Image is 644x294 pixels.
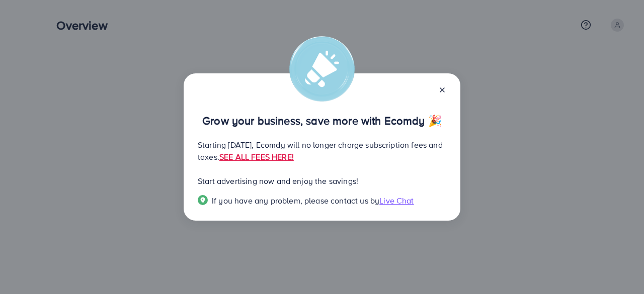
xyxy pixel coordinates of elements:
p: Start advertising now and enjoy the savings! [198,175,446,187]
span: If you have any problem, please contact us by [212,195,379,206]
p: Starting [DATE], Ecomdy will no longer charge subscription fees and taxes. [198,139,446,163]
span: Live Chat [379,195,414,206]
a: SEE ALL FEES HERE! [219,151,294,162]
p: Grow your business, save more with Ecomdy 🎉 [198,115,446,127]
img: Popup guide [198,195,208,205]
img: alert [289,36,355,102]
